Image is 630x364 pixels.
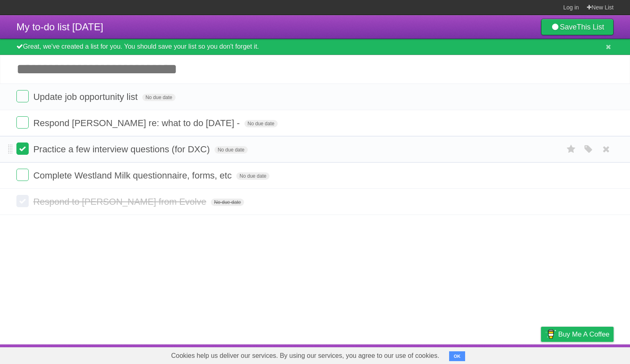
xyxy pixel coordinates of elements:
label: Done [16,195,29,207]
a: About [432,346,449,362]
label: Done [16,142,29,155]
span: My to-do list [DATE] [16,21,103,32]
img: Buy me a coffee [545,327,556,341]
a: Privacy [530,346,552,362]
a: Developers [459,346,492,362]
span: No due date [211,199,244,206]
span: Update job opportunity list [33,92,139,102]
span: Practice a few interview questions (for DXC) [33,144,212,154]
span: No due date [142,94,176,101]
a: SaveThis List [541,19,614,35]
label: Star task [564,142,579,156]
span: Complete Westland Milk questionnaire, forms, etc [33,170,234,181]
span: No due date [215,146,248,154]
span: Respond to [PERSON_NAME] from Evolve [33,197,208,207]
b: This List [577,23,604,31]
label: Done [16,116,29,129]
a: Terms [502,346,520,362]
button: OK [449,351,465,361]
span: Buy me a coffee [558,327,609,341]
span: No due date [244,120,278,127]
label: Done [16,90,29,102]
a: Suggest a feature [562,346,614,362]
a: Buy me a coffee [541,327,614,342]
label: Done [16,169,29,181]
span: Respond [PERSON_NAME] re: what to do [DATE] - [33,118,242,128]
span: Cookies help us deliver our services. By using our services, you agree to our use of cookies. [163,348,447,364]
span: No due date [236,172,269,180]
